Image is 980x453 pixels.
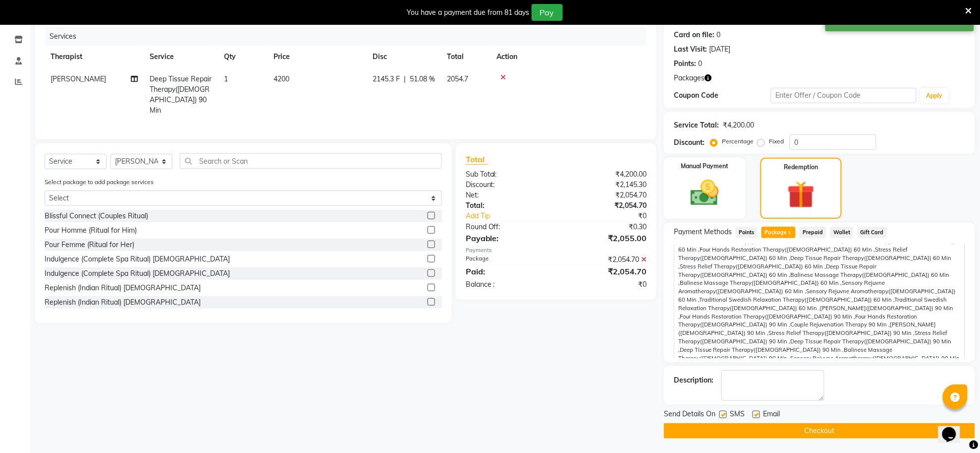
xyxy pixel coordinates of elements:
[736,227,758,238] span: Points
[144,46,218,68] th: Service
[730,409,745,421] span: SMS
[45,240,134,250] div: Pour Femme (Ritual for Her)
[532,4,563,21] button: Pay
[674,375,713,386] div: Description:
[709,44,730,55] div: [DATE]
[441,46,490,68] th: Total
[404,74,406,84] span: |
[556,169,654,180] div: ₹4,200.00
[678,305,953,320] span: [PERSON_NAME]([DEMOGRAPHIC_DATA]) 90 Min ,
[45,283,201,293] div: Replenish (Indian Ritual) [DEMOGRAPHIC_DATA]
[858,227,887,238] span: Gift Card
[224,74,228,83] span: 1
[678,288,956,303] span: Sensory Rejuvne Aromatherapy([DEMOGRAPHIC_DATA]) 60 Min ,
[51,74,106,83] span: [PERSON_NAME]
[46,27,654,46] div: Services
[45,178,154,187] label: Select package to add package services
[830,227,854,238] span: Wallet
[447,74,468,83] span: 2054.7
[45,225,137,236] div: Pour Homme (Ritual for Him)
[674,73,705,83] span: Packages
[458,232,556,244] div: Payable:
[410,74,435,84] span: 51.08 %
[674,120,719,130] div: Service Total:
[458,265,556,277] div: Paid:
[680,263,826,270] span: Stress Relief Therapy([DEMOGRAPHIC_DATA]) 60 Min ,
[373,74,400,84] span: 2145.3 F
[458,279,556,290] div: Balance :
[674,137,705,148] div: Discount:
[45,254,230,264] div: Indulgence (Complete Spa Ritual) [DEMOGRAPHIC_DATA]
[680,313,855,320] span: Four Hands Restoration Therapy([DEMOGRAPHIC_DATA]) 90 Min ,
[45,297,201,308] div: Replenish (Indian Ritual) [DEMOGRAPHIC_DATA]
[678,355,960,370] span: Sensory Rejuvne Aromatherapy([DEMOGRAPHIC_DATA]) 90 Min ,
[458,222,556,232] div: Round Off:
[768,329,915,336] span: Stress Relief Therapy([DEMOGRAPHIC_DATA]) 90 Min ,
[678,338,951,353] span: Deep Tissue Repair Therapy([DEMOGRAPHIC_DATA]) 90 Min ,
[674,44,707,55] div: Last Visit:
[921,88,949,103] button: Apply
[681,162,729,171] label: Manual Payment
[722,137,754,146] label: Percentage
[466,246,647,255] div: Payments
[556,255,654,265] div: ₹2,054.70
[680,279,842,286] span: Balinese Massage Therapy([DEMOGRAPHIC_DATA]) 60 Min ,
[779,178,823,212] img: _gift.svg
[771,88,917,103] input: Enter Offer / Coupon Code
[698,59,702,69] div: 0
[674,30,714,40] div: Card on file:
[723,120,754,130] div: ₹4,200.00
[664,423,975,439] button: Checkout
[674,90,771,101] div: Coupon Code
[268,46,367,68] th: Price
[664,409,715,421] span: Send Details On
[787,230,793,236] span: 1
[458,180,556,190] div: Discount:
[769,137,784,146] label: Fixed
[367,46,441,68] th: Disc
[556,232,654,244] div: ₹2,055.00
[700,246,875,253] span: Four Hands Restoration Therapy([DEMOGRAPHIC_DATA]) 60 Min ,
[938,413,970,443] iframe: chat widget
[678,263,876,278] span: Deep Tissue Repair Therapy([DEMOGRAPHIC_DATA]) 60 Min ,
[762,227,796,238] span: Package
[800,227,826,238] span: Prepaid
[273,74,289,83] span: 4200
[678,271,949,287] span: Balinese Massage Therapy([DEMOGRAPHIC_DATA]) 60 Min ,
[556,200,654,211] div: ₹2,054.70
[45,211,148,221] div: Blissful Connect (Couples Ritual)
[556,190,654,200] div: ₹2,054.70
[458,255,556,265] div: Package
[674,59,696,69] div: Points:
[678,255,951,270] span: Deep Tissue Repair Therapy([DEMOGRAPHIC_DATA]) 60 Min ,
[45,46,144,68] th: Therapist
[790,321,890,328] span: Couple Rejuvenation Therapy 90 Min ,
[556,180,654,190] div: ₹2,145.30
[458,211,573,221] a: Add Tip
[716,30,720,40] div: 0
[682,177,728,209] img: _cash.svg
[674,227,732,237] span: Payment Methods
[218,46,268,68] th: Qty
[490,46,647,68] th: Action
[466,154,489,165] span: Total
[45,268,230,279] div: Indulgence (Complete Spa Ritual) [DEMOGRAPHIC_DATA]
[407,7,530,18] div: You have a payment due from 81 days
[680,346,844,353] span: Deep Tissue Repair Therapy([DEMOGRAPHIC_DATA]) 90 Min ,
[784,163,818,172] label: Redemption
[458,200,556,211] div: Total:
[556,222,654,232] div: ₹0.30
[763,409,780,421] span: Email
[556,279,654,290] div: ₹0
[458,169,556,180] div: Sub Total:
[556,265,654,277] div: ₹2,054.70
[573,211,654,221] div: ₹0
[180,153,442,169] input: Search or Scan
[150,74,212,115] span: Deep Tissue Repair Therapy([DEMOGRAPHIC_DATA]) 90 Min
[458,190,556,200] div: Net:
[699,296,894,303] span: Traditional Swedish Relaxation Therapy([DEMOGRAPHIC_DATA]) 60 Min ,
[678,296,947,312] span: Traditional Swedish Relaxation Therapy([DEMOGRAPHIC_DATA]) 60 Min ,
